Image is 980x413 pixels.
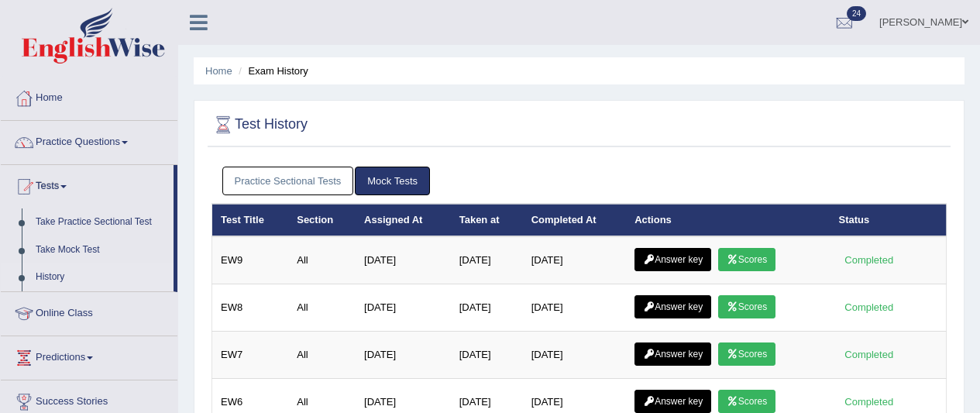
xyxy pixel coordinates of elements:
[451,204,523,236] th: Taken at
[830,204,947,236] th: Status
[1,165,174,204] a: Tests
[718,248,775,271] a: Scores
[211,113,308,136] h2: Test History
[1,292,177,331] a: Online Class
[1,77,177,115] a: Home
[451,332,523,379] td: [DATE]
[212,236,289,284] td: EW9
[29,208,174,236] a: Take Practice Sectional Test
[523,332,627,379] td: [DATE]
[29,263,174,291] a: History
[718,295,775,318] a: Scores
[634,342,711,366] a: Answer key
[839,346,899,363] div: Completed
[288,332,356,379] td: All
[634,295,711,318] a: Answer key
[451,284,523,332] td: [DATE]
[523,204,627,236] th: Completed At
[288,204,356,236] th: Section
[288,236,356,284] td: All
[451,236,523,284] td: [DATE]
[222,167,354,195] a: Practice Sectional Tests
[523,236,627,284] td: [DATE]
[356,204,451,236] th: Assigned At
[626,204,830,236] th: Actions
[356,332,451,379] td: [DATE]
[718,342,775,366] a: Scores
[1,336,177,375] a: Predictions
[839,394,899,410] div: Completed
[212,204,289,236] th: Test Title
[839,299,899,315] div: Completed
[205,65,232,77] a: Home
[212,284,289,332] td: EW8
[523,284,627,332] td: [DATE]
[355,167,430,195] a: Mock Tests
[356,284,451,332] td: [DATE]
[718,390,775,413] a: Scores
[235,64,308,78] li: Exam History
[356,236,451,284] td: [DATE]
[839,252,899,268] div: Completed
[1,121,177,160] a: Practice Questions
[634,248,711,271] a: Answer key
[288,284,356,332] td: All
[212,332,289,379] td: EW7
[29,236,174,264] a: Take Mock Test
[634,390,711,413] a: Answer key
[847,6,866,21] span: 24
